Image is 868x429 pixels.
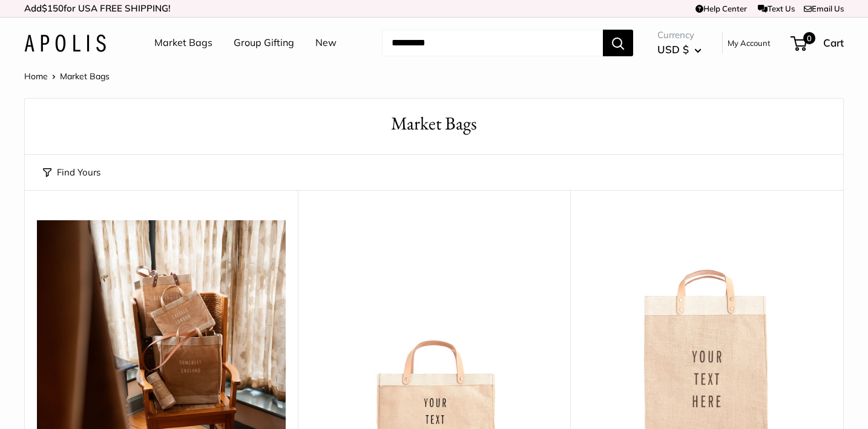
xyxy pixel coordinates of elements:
button: Find Yours [43,164,100,181]
a: 0 Cart [792,33,844,53]
span: USD $ [657,43,689,56]
a: Home [24,71,48,82]
a: Group Gifting [234,34,294,52]
a: Text Us [758,4,795,13]
h1: Market Bags [43,111,825,137]
span: Currency [657,27,702,44]
span: $150 [42,2,64,14]
nav: Breadcrumb [24,68,110,84]
img: Apolis [24,34,106,52]
span: Cart [823,36,844,49]
a: My Account [728,36,771,50]
button: USD $ [657,40,702,59]
a: Market Bags [154,34,212,52]
button: Search [603,30,633,56]
span: 0 [803,32,815,44]
input: Search... [382,30,603,56]
span: Market Bags [60,71,110,82]
a: New [315,34,337,52]
a: Email Us [804,4,844,13]
a: Help Center [695,4,747,13]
